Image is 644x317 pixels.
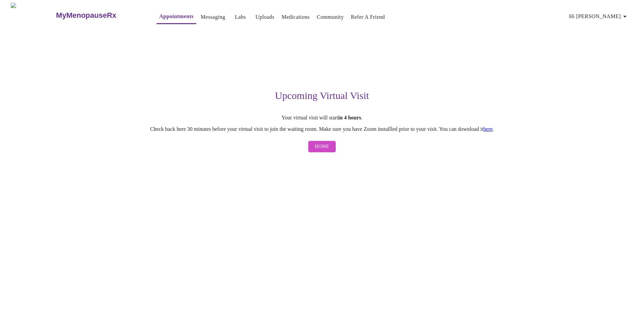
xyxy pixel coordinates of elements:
[159,12,194,21] a: Appointments
[115,115,529,121] p: Your virtual visit will start .
[253,10,277,24] button: Uploads
[307,138,338,156] a: Home
[348,10,388,24] button: Refer a Friend
[314,10,346,24] button: Community
[157,10,196,24] button: Appointments
[201,12,225,22] a: Messaging
[315,143,329,151] span: Home
[115,90,529,101] h3: Upcoming Virtual Visit
[256,12,275,22] a: Uploads
[569,12,629,21] span: Hi [PERSON_NAME]
[198,10,228,24] button: Messaging
[483,126,493,132] a: here
[55,4,143,27] a: MyMenopauseRx
[56,11,116,20] h3: MyMenopauseRx
[235,12,246,22] a: Labs
[351,12,385,22] a: Refer a Friend
[308,141,336,153] button: Home
[317,12,344,22] a: Community
[11,3,55,28] img: MyMenopauseRx Logo
[279,10,312,24] button: Medications
[567,10,632,23] button: Hi [PERSON_NAME]
[115,126,529,132] p: Check back here 30 minutes before your virtual visit to join the waiting room. Make sure you have...
[281,12,310,22] a: Medications
[338,115,361,120] strong: in 4 hours
[230,10,251,24] button: Labs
